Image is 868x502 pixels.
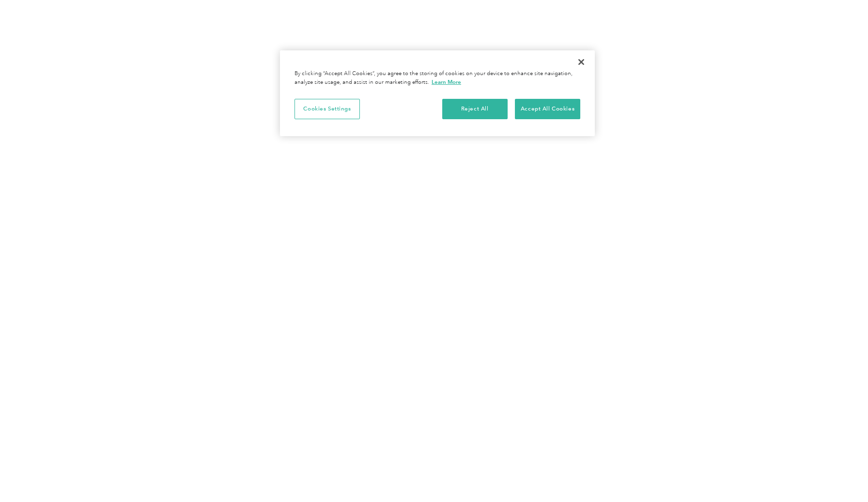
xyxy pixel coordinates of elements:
[442,99,508,119] button: Reject All
[280,50,595,136] div: Privacy
[280,50,595,136] div: Cookie banner
[294,99,360,119] button: Cookies Settings
[294,70,580,87] div: By clicking “Accept All Cookies”, you agree to the storing of cookies on your device to enhance s...
[571,51,592,73] button: Close
[432,78,461,85] a: More information about your privacy, opens in a new tab
[515,99,580,119] button: Accept All Cookies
